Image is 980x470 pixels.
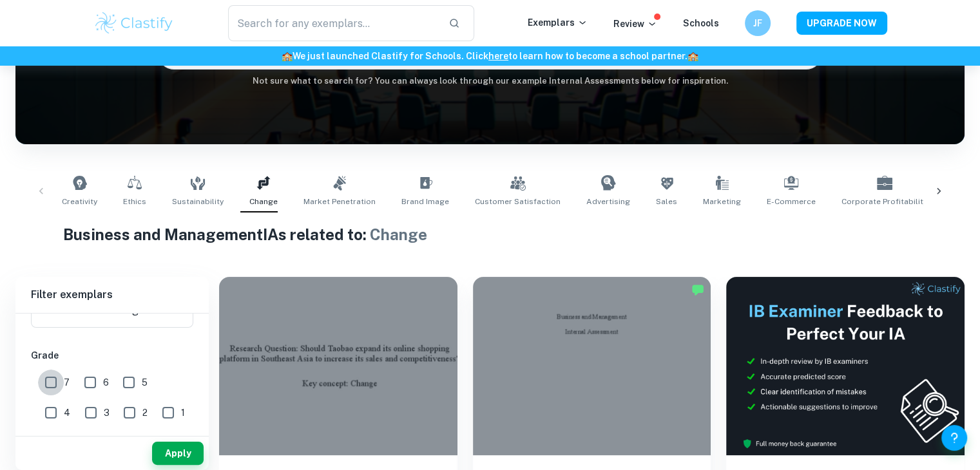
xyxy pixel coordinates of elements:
[401,196,449,207] span: Brand Image
[941,425,967,451] button: Help and Feedback
[142,406,148,420] span: 2
[63,223,918,246] h1: Business and Management IAs related to:
[303,196,376,207] span: Market Penetration
[104,406,110,420] span: 3
[93,10,175,36] img: Clastify logo
[15,277,209,313] h6: Filter exemplars
[586,196,630,207] span: Advertising
[370,225,427,243] span: Change
[796,12,887,35] button: UPGRADE NOW
[488,51,508,61] a: here
[152,442,204,465] button: Apply
[123,196,146,207] span: Ethics
[249,196,278,207] span: Change
[142,375,148,390] span: 5
[691,283,704,296] img: Marked
[64,406,70,420] span: 4
[613,17,657,31] p: Review
[687,51,698,61] span: 🏫
[767,196,816,207] span: E-commerce
[475,196,561,207] span: Customer Satisfaction
[745,10,771,36] button: JF
[750,16,765,30] h6: JF
[683,18,719,28] a: Schools
[172,196,224,207] span: Sustainability
[15,75,965,88] h6: Not sure what to search for? You can always look through our example Internal Assessments below f...
[103,375,109,390] span: 6
[3,49,977,63] h6: We just launched Clastify for Schools. Click to learn how to become a school partner.
[62,196,97,207] span: Creativity
[726,277,965,455] img: Thumbnail
[841,196,927,207] span: Corporate Profitability
[181,406,185,420] span: 1
[282,51,293,61] span: 🏫
[528,15,588,30] p: Exemplars
[656,196,677,207] span: Sales
[228,5,439,41] input: Search for any exemplars...
[64,375,70,390] span: 7
[703,196,741,207] span: Marketing
[31,348,193,362] h6: Grade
